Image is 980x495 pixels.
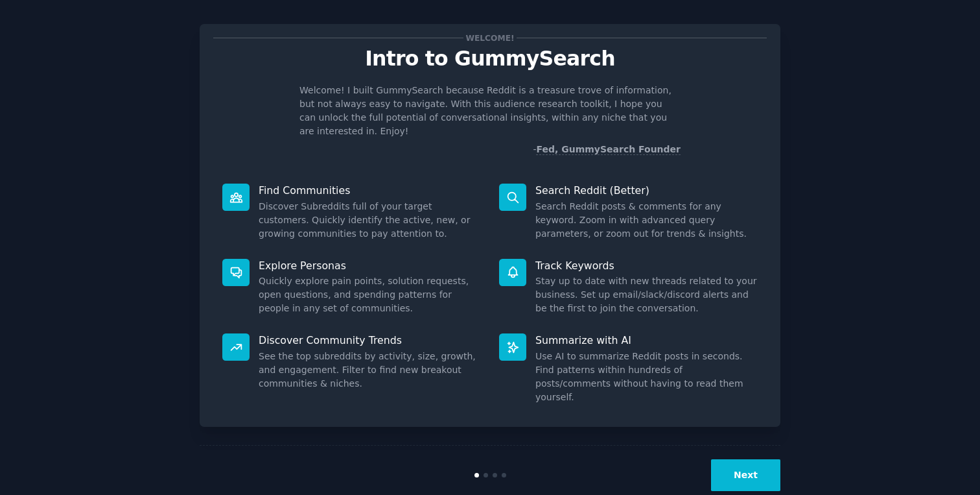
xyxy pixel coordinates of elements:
dd: Search Reddit posts & comments for any keyword. Zoom in with advanced query parameters, or zoom o... [535,200,758,241]
p: Discover Community Trends [259,333,481,347]
p: Explore Personas [259,259,481,272]
p: Search Reddit (Better) [535,184,758,197]
a: Fed, GummySearch Founder [536,144,681,155]
dd: See the top subreddits by activity, size, growth, and engagement. Filter to find new breakout com... [259,350,481,391]
dd: Discover Subreddits full of your target customers. Quickly identify the active, new, or growing c... [259,200,481,241]
dd: Use AI to summarize Reddit posts in seconds. Find patterns within hundreds of posts/comments with... [535,350,758,404]
p: Summarize with AI [535,333,758,347]
div: - [533,143,681,156]
dd: Stay up to date with new threads related to your business. Set up email/slack/discord alerts and ... [535,274,758,315]
p: Find Communities [259,184,481,197]
p: Track Keywords [535,259,758,272]
p: Welcome! I built GummySearch because Reddit is a treasure trove of information, but not always ea... [299,84,681,138]
p: Intro to GummySearch [213,47,767,70]
button: Next [711,459,780,491]
dd: Quickly explore pain points, solution requests, open questions, and spending patterns for people ... [259,274,481,315]
span: Welcome! [463,31,517,45]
